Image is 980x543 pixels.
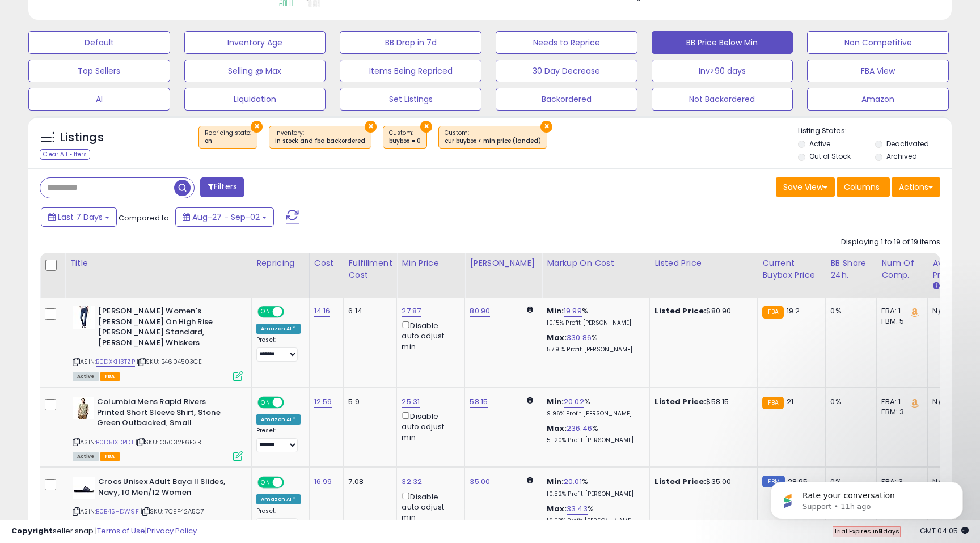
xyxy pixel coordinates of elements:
[97,397,235,431] b: Columbia Mens Rapid Rivers Printed Short Sleeve Shirt, Stone Green Outbacked, Small
[184,60,326,82] button: Selling @ Max
[175,207,274,227] button: Aug-27 - Sep-02
[654,306,706,316] b: Listed Price:
[40,149,90,160] div: Clear All Filters
[470,396,488,408] a: 58.15
[932,281,939,291] small: Avg Win Price.
[807,88,949,111] button: Amazon
[652,31,793,54] button: BB Price Below Min
[547,257,645,269] div: Markup on Cost
[564,396,584,408] a: 20.02
[830,397,868,407] div: 0%
[100,452,120,461] span: FBA
[147,525,197,536] a: Privacy Policy
[73,477,243,529] div: ASIN:
[787,306,800,316] span: 19.2
[654,397,749,407] div: $58.15
[348,397,388,407] div: 5.9
[256,324,301,334] div: Amazon AI *
[314,396,332,408] a: 12.59
[652,88,793,111] button: Not Backordered
[547,423,641,444] div: %
[654,306,749,316] div: $80.90
[798,126,951,137] p: Listing States:
[547,346,641,354] p: 57.91% Profit [PERSON_NAME]
[547,503,567,514] b: Max:
[256,414,301,425] div: Amazon AI *
[886,139,929,149] label: Deactivated
[205,129,251,146] span: Repricing state :
[445,129,541,146] span: Custom:
[547,436,641,444] p: 51.20% Profit [PERSON_NAME]
[365,121,377,133] button: ×
[98,477,236,500] b: Crocs Unisex Adult Baya II Slides, Navy, 10 Men/12 Women
[547,423,567,434] b: Max:
[256,336,301,362] div: Preset:
[314,476,332,487] a: 16.99
[932,257,974,281] div: Avg Win Price
[28,31,170,54] button: Default
[547,333,641,354] div: %
[256,494,301,504] div: Amazon AI *
[73,477,95,499] img: 214dGbXbP+L._SL40_.jpg
[256,257,305,269] div: Repricing
[28,60,170,82] button: Top Sellers
[881,257,923,281] div: Num of Comp.
[652,60,793,82] button: Inv>90 days
[654,257,753,269] div: Listed Price
[547,397,641,418] div: %
[256,427,301,452] div: Preset:
[881,316,919,326] div: FBM: 5
[314,306,331,317] a: 14.16
[275,137,365,145] div: in stock and fba backordered
[753,458,980,537] iframe: Intercom notifications message
[340,60,481,82] button: Items Being Repriced
[98,306,236,351] b: [PERSON_NAME] Women's [PERSON_NAME] On High Rise [PERSON_NAME] Standard, [PERSON_NAME] Whiskers
[776,177,835,197] button: Save View
[654,476,706,487] b: Listed Price:
[402,410,456,443] div: Disable auto adjust min
[547,319,641,327] p: 10.15% Profit [PERSON_NAME]
[567,503,588,515] a: 33.43
[96,438,134,447] a: B0D51XDPDT
[282,307,301,317] span: OFF
[348,257,392,281] div: Fulfillment Cost
[496,88,637,111] button: Backordered
[73,452,99,461] span: All listings currently available for purchase on Amazon
[97,525,145,536] a: Terms of Use
[275,129,365,146] span: Inventory :
[762,397,783,409] small: FBA
[96,507,139,516] a: B0B4SHDW9F
[348,477,388,487] div: 7.08
[259,478,273,487] span: ON
[256,507,301,533] div: Preset:
[762,257,821,281] div: Current Buybox Price
[389,129,421,146] span: Custom:
[496,31,637,54] button: Needs to Reprice
[564,476,582,487] a: 20.01
[567,332,592,343] a: 330.86
[892,177,940,197] button: Actions
[542,253,650,298] th: The percentage added to the cost of goods (COGS) that forms the calculator for Min & Max prices.
[348,306,388,316] div: 6.14
[184,31,326,54] button: Inventory Age
[251,121,263,133] button: ×
[830,257,872,281] div: BB Share 24h.
[73,397,243,460] div: ASIN:
[547,410,641,418] p: 9.96% Profit [PERSON_NAME]
[881,397,919,407] div: FBA: 1
[205,137,251,145] div: on
[73,306,243,380] div: ASIN:
[470,257,537,269] div: [PERSON_NAME]
[654,477,749,487] div: $35.00
[844,181,880,193] span: Columns
[881,407,919,417] div: FBM: 3
[830,306,868,316] div: 0%
[119,213,171,223] span: Compared to:
[402,306,421,317] a: 27.87
[540,121,552,133] button: ×
[547,306,564,316] b: Min:
[41,207,117,227] button: Last 7 Days
[445,137,541,145] div: cur buybox < min price (landed)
